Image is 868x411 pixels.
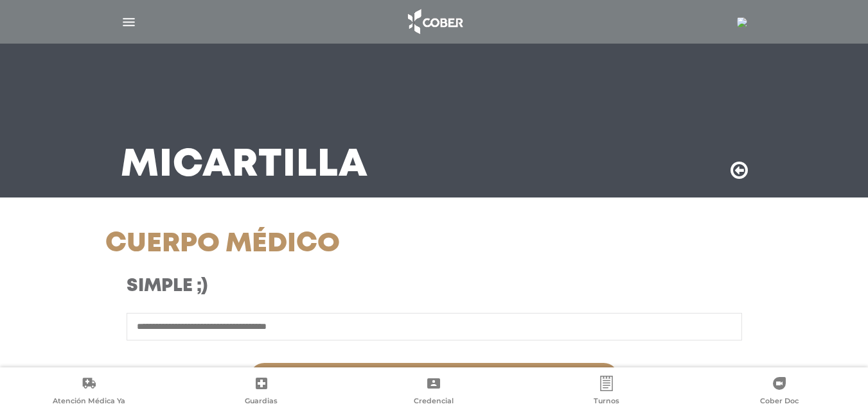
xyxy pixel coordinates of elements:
span: Atención Médica Ya [53,396,125,408]
h3: Mi Cartilla [121,149,368,182]
h3: Simple ;) [127,276,517,298]
img: 24613 [737,17,747,28]
span: Turnos [594,396,619,408]
img: logo_cober_home-white.png [401,6,468,37]
span: Cober Doc [760,396,799,408]
a: Atención Médica Ya [3,376,175,408]
span: Credencial [414,396,454,408]
a: Turnos [520,376,693,408]
img: Cober_menu-lines-white.svg [121,14,137,30]
span: Guardias [245,396,278,408]
h1: Cuerpo Médico [105,228,538,260]
a: Guardias [175,376,348,408]
a: Credencial [348,376,520,408]
a: Cober Doc [693,376,865,408]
